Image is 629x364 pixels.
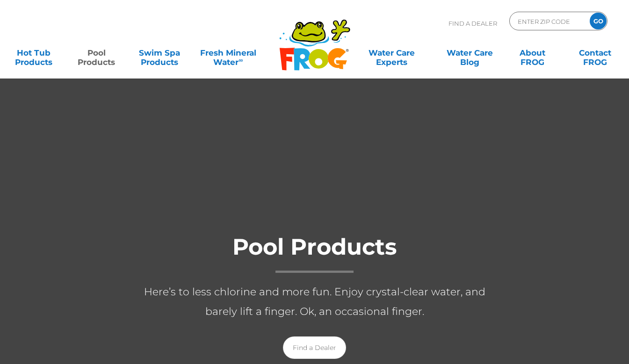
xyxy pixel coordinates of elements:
[445,43,494,62] a: Water CareBlog
[508,43,557,62] a: AboutFROG
[9,43,58,62] a: Hot TubProducts
[239,57,243,64] sup: ∞
[590,13,607,29] input: GO
[198,43,259,62] a: Fresh MineralWater∞
[571,43,620,62] a: ContactFROG
[128,282,502,321] p: Here’s to less chlorine and more fun. Enjoy crystal-clear water, and barely lift a finger. Ok, an...
[448,12,497,35] p: Find A Dealer
[517,14,580,28] input: Zip Code Form
[352,43,432,62] a: Water CareExperts
[135,43,183,62] a: Swim SpaProducts
[283,336,346,359] a: Find a Dealer
[72,43,121,62] a: PoolProducts
[128,235,502,273] h1: Pool Products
